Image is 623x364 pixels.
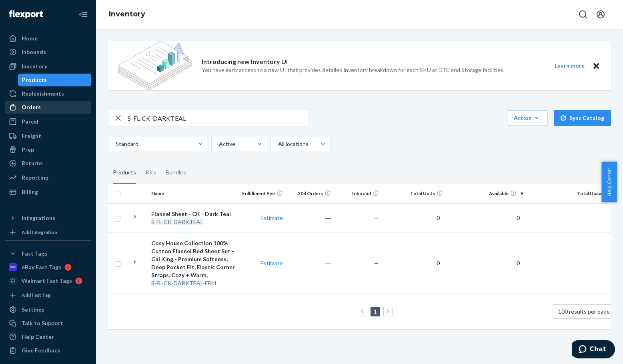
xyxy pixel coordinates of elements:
a: Parcel [5,115,91,128]
a: Walmart Fast Tags [5,274,91,287]
div: Give Feedback [22,346,60,354]
a: Freight [5,130,91,142]
em: DARKTEAL [174,280,203,286]
div: Replenishments [22,90,64,98]
div: Action [514,114,541,122]
div: Reporting [22,174,48,182]
div: - - - -FBM [151,279,235,287]
div: Integrations [22,214,55,222]
div: Freight [22,132,41,140]
div: - - - [151,218,235,226]
div: Inbounds [22,48,46,56]
button: Talk to Support [5,317,91,330]
div: Home [22,34,38,42]
div: Fast Tags [22,250,47,258]
input: Search inventory by name or sku [128,110,308,126]
span: — [374,214,379,221]
a: Returns [5,157,91,170]
div: Talk to Support [22,319,63,327]
a: Inventory [109,10,145,18]
span: 0 [433,214,443,221]
em: FL [156,280,162,286]
div: Prep [22,146,34,154]
button: Help Center [601,162,617,202]
span: 0 [513,214,523,221]
th: Available [446,184,526,203]
button: Learn more [549,61,589,71]
button: Give Feedback [5,344,91,357]
div: Returns [22,159,43,167]
iframe: Opens a widget where you can chat to one of our agents [572,340,615,360]
div: Products [22,76,47,84]
span: 100 results per page [558,308,610,315]
button: Action [508,110,547,126]
p: You have early access to a new UI that provides detailed inventory breakdown for each SKU at DTC ... [202,66,505,74]
img: new-reports-banner-icon.82668bd98b6a51aee86340f2a7b77ae3.png [118,41,192,90]
div: Cosy House Collection 100% Cotton Flannel Bed Sheet Set - Cal King - Premium Softness, Deep Pocke... [151,239,235,279]
em: CK [164,280,172,286]
ol: breadcrumbs [102,3,152,26]
div: Add Fast Tag [22,292,50,298]
a: Home [5,32,91,45]
button: Open account menu [593,6,609,22]
input: Standard [115,140,116,148]
em: S [151,280,154,286]
button: Sync Catalog [554,110,611,126]
p: Introducing new Inventory UI [202,57,288,66]
div: Kits [146,162,156,184]
button: Fast Tags [5,247,91,260]
a: Estimate [260,214,283,221]
em: DARKTEAL [174,218,203,225]
a: Estimate [260,260,283,266]
img: Flexport logo [9,10,43,18]
th: 30d Orders [286,184,334,203]
div: Add Integration [22,229,57,236]
a: Reporting [5,171,91,184]
a: Orders [5,101,91,114]
a: eBay Fast Tags [5,261,91,274]
div: Parcel [22,118,38,126]
th: Fulfillment Fee [238,184,286,203]
em: CK [164,218,172,225]
em: FL [156,218,162,225]
span: — [374,260,379,266]
a: Inbounds [5,46,91,58]
div: Products [113,162,136,184]
a: Billing [5,186,91,198]
div: Settings [22,306,44,314]
th: Inbound [334,184,382,203]
button: Open Search Box [575,6,591,22]
th: Name [148,184,238,203]
div: Walmart Fast Tags [22,277,72,285]
button: Close Navigation [75,6,91,22]
span: 0 [513,260,523,266]
td: ― [286,232,334,294]
a: Replenishments [5,87,91,100]
div: Orders [22,103,41,111]
a: Products [18,74,92,86]
em: S [151,218,154,225]
a: Page 1 is your current page [372,308,379,315]
a: Inventory [5,60,91,73]
span: 0 [433,260,443,266]
input: Active [218,140,219,148]
a: Prep [5,143,91,156]
input: All locations [277,140,278,148]
div: Help Center [22,333,54,341]
th: Total Units [382,184,446,203]
td: ― [286,203,334,232]
a: Add Integration [5,228,91,237]
button: Integrations [5,212,91,224]
a: Settings [5,303,91,316]
button: Close [591,61,601,71]
div: Bundles [166,162,186,184]
div: Flannel Sheet - CK - Dark Teal [151,210,235,218]
a: Add Fast Tag [5,290,91,300]
div: Billing [22,188,38,196]
div: Inventory [22,62,47,70]
div: eBay Fast Tags [22,263,61,271]
a: Help Center [5,330,91,343]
